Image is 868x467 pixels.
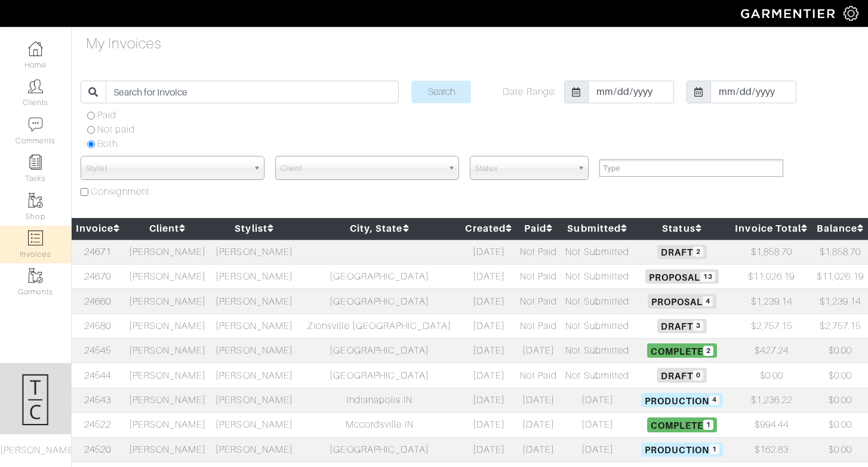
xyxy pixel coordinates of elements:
[211,413,298,437] td: [PERSON_NAME]
[647,417,717,432] span: Complete
[298,289,461,314] td: [GEOGRAPHIC_DATA]
[516,363,561,388] td: Not Paid
[657,245,707,259] span: Draft
[812,363,868,388] td: $0.00
[516,413,561,437] td: [DATE]
[567,223,627,234] a: Submitted
[461,339,516,363] td: [DATE]
[516,388,561,412] td: [DATE]
[812,239,868,265] td: $1,858.70
[28,155,43,170] img: reminder-icon-8004d30b9f0a5d33ae49ab947aed9ed385cf756f9e5892f1edd6e32f2345188e.png
[561,239,634,265] td: Not Submitted
[812,388,868,412] td: $0.00
[211,239,298,265] td: [PERSON_NAME]
[731,289,812,314] td: $1,239.14
[647,343,717,358] span: Complete
[817,223,864,234] a: Balance
[693,370,703,380] span: 0
[648,294,716,308] span: Proposal
[211,437,298,462] td: [PERSON_NAME]
[731,314,812,338] td: $2,757.15
[461,388,516,412] td: [DATE]
[124,388,211,412] td: [PERSON_NAME]
[86,35,162,53] h4: My Invoices
[211,363,298,388] td: [PERSON_NAME]
[461,264,516,288] td: [DATE]
[350,223,410,234] a: City, State
[731,363,812,388] td: $0.00
[731,388,812,412] td: $1,236.22
[645,269,719,284] span: Proposal
[211,314,298,338] td: [PERSON_NAME]
[693,321,703,331] span: 3
[28,79,43,94] img: clients-icon-6bae9207a08558b7cb47a8932f037763ab4055f8c8b6bfacd5dc20c3e0201464.png
[84,271,111,282] a: 24670
[735,223,808,234] a: Invoice Total
[124,289,211,314] td: [PERSON_NAME]
[235,223,273,234] a: Stylist
[124,314,211,338] td: [PERSON_NAME]
[28,41,43,56] img: dashboard-icon-dbcd8f5a0b271acd01030246c82b418ddd0df26cd7fceb0bd07c9910d44c42f6.png
[298,264,461,288] td: [GEOGRAPHIC_DATA]
[812,264,868,288] td: $11,026.19
[641,443,724,457] span: Production
[641,393,724,407] span: Production
[211,289,298,314] td: [PERSON_NAME]
[731,437,812,462] td: $162.83
[693,247,703,257] span: 2
[298,314,461,338] td: Zionsville [GEOGRAPHIC_DATA]
[516,239,561,265] td: Not Paid
[703,420,713,430] span: 1
[298,339,461,363] td: [GEOGRAPHIC_DATA]
[28,193,43,208] img: garments-icon-b7da505a4dc4fd61783c78ac3ca0ef83fa9d6f193b1c9dc38574b1d14d53ca28.png
[86,156,248,180] span: Stylist
[503,85,556,99] label: Date Range:
[561,413,634,437] td: [DATE]
[703,346,713,356] span: 2
[516,339,561,363] td: [DATE]
[812,413,868,437] td: $0.00
[298,363,461,388] td: [GEOGRAPHIC_DATA]
[524,223,553,234] a: Paid
[211,264,298,288] td: [PERSON_NAME]
[84,321,111,331] a: 24580
[709,444,719,454] span: 1
[28,231,43,245] img: orders-icon-0abe47150d42831381b5fb84f609e132dff9fe21cb692f30cb5eec754e2cba89.png
[97,122,135,137] label: Not paid
[657,319,707,333] span: Draft
[124,437,211,462] td: [PERSON_NAME]
[700,272,715,282] span: 13
[84,444,111,455] a: 24520
[844,6,858,21] img: gear-icon-white-bd11855cb880d31180b6d7d6211b90ccbf57a29d726f0c71d8c61bd08dd39cc2.png
[28,117,43,132] img: comment-icon-a0a6a9ef722e966f86d9cbdc48e553b5cf19dbc54f86b18d962a5391bc8f6eb6.png
[124,363,211,388] td: [PERSON_NAME]
[84,296,111,307] a: 24660
[411,81,471,103] input: Search
[28,268,43,283] img: garments-icon-b7da505a4dc4fd61783c78ac3ca0ef83fa9d6f193b1c9dc38574b1d14d53ca28.png
[124,264,211,288] td: [PERSON_NAME]
[516,289,561,314] td: Not Paid
[709,395,719,405] span: 4
[76,223,120,234] a: Invoice
[812,437,868,462] td: $0.00
[812,289,868,314] td: $1,239.14
[561,289,634,314] td: Not Submitted
[84,370,111,381] a: 24544
[124,239,211,265] td: [PERSON_NAME]
[561,363,634,388] td: Not Submitted
[211,339,298,363] td: [PERSON_NAME]
[281,156,443,180] span: Client
[84,247,111,257] a: 24671
[561,264,634,288] td: Not Submitted
[461,413,516,437] td: [DATE]
[298,437,461,462] td: [GEOGRAPHIC_DATA]
[461,363,516,388] td: [DATE]
[731,239,812,265] td: $1,858.70
[461,437,516,462] td: [DATE]
[97,108,116,122] label: Paid
[731,339,812,363] td: $427.24
[97,137,118,151] label: Both
[561,339,634,363] td: Not Submitted
[298,388,461,412] td: Indianapolis IN
[516,264,561,288] td: Not Paid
